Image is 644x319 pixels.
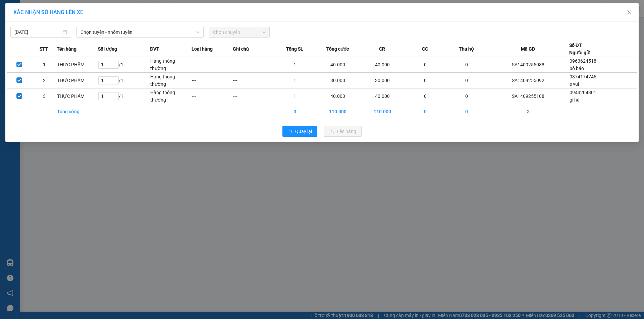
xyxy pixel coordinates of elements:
[360,73,405,88] td: 30.000
[521,45,535,53] span: Mã GD
[150,88,191,104] td: Hàng thông thường
[192,57,233,73] td: ---
[360,88,405,104] td: 40.000
[213,27,266,37] span: Chọn chuyến
[315,57,360,73] td: 40.000
[487,57,569,73] td: SA1409255088
[627,10,632,15] span: close
[315,104,360,119] td: 110.000
[274,88,315,104] td: 1
[405,73,446,88] td: 0
[620,3,639,22] button: Close
[274,57,315,73] td: 1
[80,27,200,37] span: Chọn tuyến - nhóm tuyến
[459,45,474,53] span: Thu hộ
[446,57,487,73] td: 0
[422,45,428,53] span: CC
[233,88,274,104] td: ---
[379,45,385,53] span: CR
[40,45,48,53] span: STT
[192,73,233,88] td: ---
[446,73,487,88] td: 0
[286,45,303,53] span: Tổng SL
[274,73,315,88] td: 1
[192,45,213,53] span: Loại hàng
[360,104,405,119] td: 110.000
[405,88,446,104] td: 0
[282,126,317,137] button: rollbackQuay lại
[569,42,591,56] div: Số ĐT Người gửi
[570,90,596,95] span: 0943204301
[13,9,83,15] span: XÁC NHẬN SỐ HÀNG LÊN XE
[196,30,200,34] span: down
[233,73,274,88] td: ---
[57,104,98,119] td: Tổng cộng
[57,57,98,73] td: THƯC PHÂM
[570,66,584,71] span: bô báo
[570,97,580,103] span: gì hà
[14,28,61,36] input: 14/09/2025
[274,104,315,119] td: 3
[150,73,191,88] td: Hàng thông thường
[446,104,487,119] td: 0
[487,88,569,104] td: SA1409255108
[98,57,150,73] td: / 1
[570,58,596,64] span: 0963624518
[192,88,233,104] td: ---
[24,28,79,46] span: [GEOGRAPHIC_DATA], [GEOGRAPHIC_DATA] ↔ [GEOGRAPHIC_DATA]
[570,74,596,79] span: 0374174746
[233,57,274,73] td: ---
[446,88,487,104] td: 0
[326,45,349,53] span: Tổng cước
[57,45,76,53] span: Tên hàng
[487,104,569,119] td: 3
[315,88,360,104] td: 40.000
[405,57,446,73] td: 0
[98,45,117,53] span: Số lượng
[57,73,98,88] td: THƯC PHÂM
[570,81,579,87] span: e vui
[360,57,405,73] td: 40.000
[324,126,362,137] button: uploadLên hàng
[150,57,191,73] td: Hàng thông thường
[25,48,79,55] strong: PHIẾU GỬI HÀNG
[32,57,57,73] td: 1
[32,88,57,104] td: 3
[28,5,76,27] strong: CHUYỂN PHÁT NHANH AN PHÚ QUÝ
[405,104,446,119] td: 0
[57,88,98,104] td: THỰC PHẨM
[82,43,121,50] span: SA1409255150
[295,128,312,135] span: Quay lại
[32,73,57,88] td: 2
[288,129,292,134] span: rollback
[150,45,159,53] span: ĐVT
[98,88,150,104] td: / 1
[487,73,569,88] td: SA1409255092
[98,73,150,88] td: / 1
[233,45,249,53] span: Ghi chú
[4,23,22,57] img: logo
[315,73,360,88] td: 30.000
